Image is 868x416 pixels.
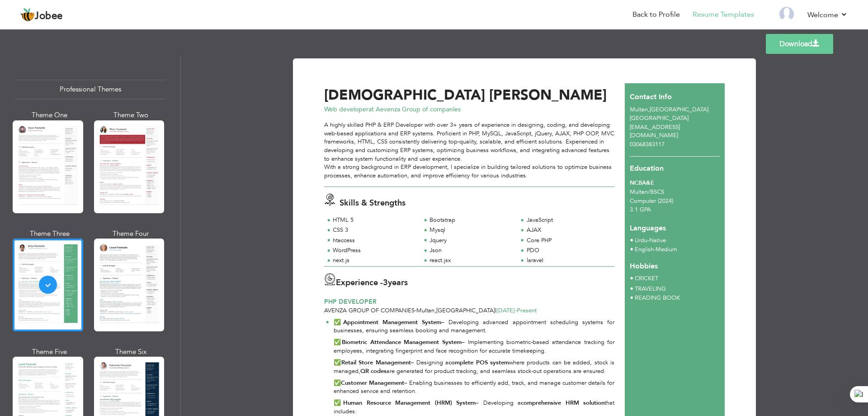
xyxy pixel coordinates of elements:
p: ✅ – Developing a that includes: [334,399,615,416]
span: at Aevenza Group of companies [368,105,461,114]
span: TRAVELING [635,285,666,293]
span: | [495,306,496,315]
span: [DATE] [496,306,517,315]
span: [DEMOGRAPHIC_DATA] [324,86,485,105]
strong: Customer Management [341,379,404,387]
strong: Appointment Management System [343,318,441,326]
div: Theme Six [96,347,166,357]
div: Theme Four [96,229,166,239]
span: Multan [416,306,434,315]
span: [EMAIL_ADDRESS][DOMAIN_NAME] [630,123,680,140]
span: Web developer [324,105,368,114]
p: ✅ – Developing advanced appointment scheduling systems for businesses, ensuring seamless booking ... [334,318,615,335]
div: laravel [527,256,609,265]
span: 03068383117 [630,140,665,148]
span: Jobee [35,11,63,21]
span: - [515,306,517,315]
div: Theme Two [96,110,166,120]
span: English [635,245,654,253]
strong: complete POS system [448,359,509,367]
span: - [647,236,649,244]
span: [GEOGRAPHIC_DATA] [436,306,495,315]
span: Multan BSCS [630,188,664,196]
div: htaccess [333,236,415,245]
div: Theme One [14,110,85,120]
a: Download [766,34,833,54]
strong: Biometric Attendance Management System [342,338,462,346]
div: PDO [527,246,609,255]
span: , [648,105,650,114]
p: A highly skilled PHP & ERP Developer with over 3+ years of experience in designing, coding, and d... [324,121,614,163]
span: - [654,245,656,253]
div: Json [429,246,512,255]
div: AJAX [527,226,609,234]
span: Languages [630,216,666,234]
strong: QR codes [360,367,387,375]
img: Profile Img [779,7,794,21]
span: READING BOOK [635,294,680,302]
span: Hobbies [630,261,658,271]
div: Professional Themes [14,80,166,99]
div: JavaScript [527,216,609,225]
span: Education [630,163,664,173]
label: years [383,277,408,289]
div: Mysql [429,226,512,234]
img: jobee.io [20,8,35,22]
div: WordPress [333,246,415,255]
div: Theme Three [14,229,85,239]
span: Computer [630,197,656,205]
strong: Retail Store Management [341,359,411,367]
span: Contact Info [630,92,672,102]
span: Skills & Strengths [340,197,406,209]
span: Present [496,306,537,315]
strong: comprehensive HRM solution [521,399,604,407]
span: 3 [383,277,388,288]
strong: Human Resource Management (HRM) System [343,399,476,407]
div: Jquery [429,236,512,245]
div: HTML 5 [333,216,415,225]
div: Theme Five [14,347,85,357]
span: Urdu [635,236,647,244]
a: Resume Templates [693,10,754,20]
a: Jobee [20,8,63,22]
div: NCBA&E [630,179,720,187]
span: Avenza Group Of Companies [324,306,415,315]
div: Bootstrap [429,216,512,225]
span: Multan [630,105,648,114]
span: (2024) [658,197,673,205]
span: / [648,188,650,196]
span: - [415,306,416,315]
span: PHP DEVELOPER [324,297,377,306]
div: next.js [333,256,415,265]
div: [GEOGRAPHIC_DATA] [625,105,725,122]
span: , [434,306,436,315]
li: Medium [635,245,677,254]
p: ✅ – Implementing biometric-based attendance tracking for employees, integrating fingerprint and f... [334,338,615,355]
span: 3.1 GPA [630,206,651,214]
span: CRICKET [635,274,658,282]
a: Back to Profile [632,10,680,20]
p: With a strong background in ERP development, I specialize in building tailored solutions to optim... [324,163,614,180]
a: Welcome [807,10,848,20]
li: Native [635,236,666,245]
div: Core PHP [527,236,609,245]
div: CSS 3 [333,226,415,234]
span: [GEOGRAPHIC_DATA] [630,114,689,122]
span: [PERSON_NAME] [489,86,607,105]
p: ✅ – Designing a where products can be added, stock is managed, are generated for product tracking... [334,359,615,375]
p: ✅ – Enabling businesses to efficiently add, track, and manage customer details for enhanced servi... [334,379,615,396]
div: react.jsx [429,256,512,265]
span: Experience - [336,277,383,288]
